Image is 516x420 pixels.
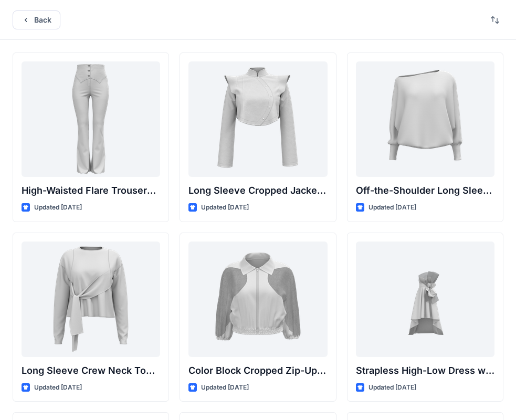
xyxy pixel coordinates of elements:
a: Off-the-Shoulder Long Sleeve Top [356,61,494,177]
p: Updated [DATE] [368,382,416,393]
p: Updated [DATE] [201,382,249,393]
a: Long Sleeve Crew Neck Top with Asymmetrical Tie Detail [22,241,160,357]
p: Long Sleeve Cropped Jacket with Mandarin Collar and Shoulder Detail [188,183,327,198]
a: Color Block Cropped Zip-Up Jacket with Sheer Sleeves [188,241,327,357]
p: Long Sleeve Crew Neck Top with Asymmetrical Tie Detail [22,363,160,378]
button: Back [13,10,60,29]
p: Strapless High-Low Dress with Side Bow Detail [356,363,494,378]
a: Long Sleeve Cropped Jacket with Mandarin Collar and Shoulder Detail [188,61,327,177]
p: Off-the-Shoulder Long Sleeve Top [356,183,494,198]
p: Updated [DATE] [201,202,249,213]
p: High-Waisted Flare Trousers with Button Detail [22,183,160,198]
p: Updated [DATE] [34,382,82,393]
p: Updated [DATE] [368,202,416,213]
a: Strapless High-Low Dress with Side Bow Detail [356,241,494,357]
a: High-Waisted Flare Trousers with Button Detail [22,61,160,177]
p: Updated [DATE] [34,202,82,213]
p: Color Block Cropped Zip-Up Jacket with Sheer Sleeves [188,363,327,378]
